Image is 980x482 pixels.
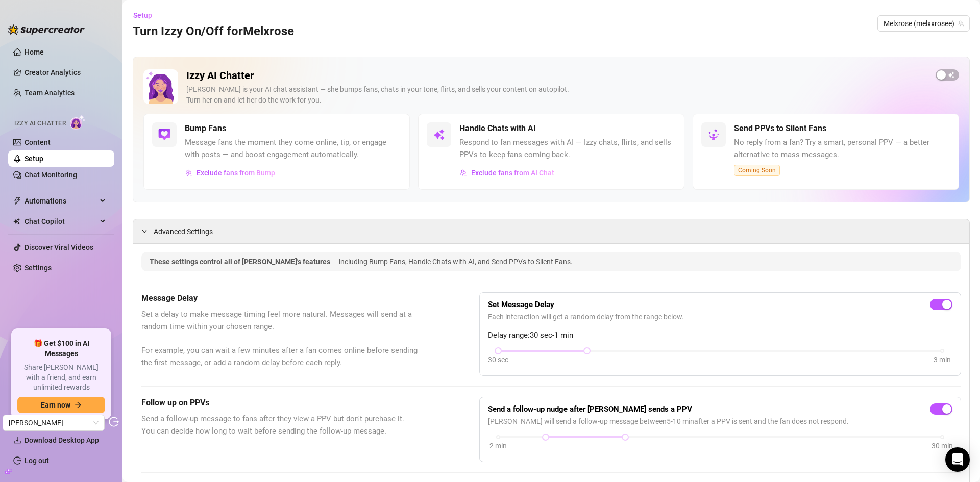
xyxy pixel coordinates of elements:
img: svg%3e [460,169,467,176]
span: arrow-right [75,401,82,409]
span: Chat Copilot [24,213,97,230]
span: Setup [133,11,152,19]
span: [PERSON_NAME] will send a follow-up message between 5 - 10 min after a PPV is sent and the fan do... [488,416,952,427]
a: Discover Viral Videos [24,243,93,251]
span: Respond to fan messages with AI — Izzy chats, flirts, and sells PPVs to keep fans coming back. [459,137,676,161]
h2: Izzy AI Chatter [186,69,927,82]
a: Home [24,48,44,56]
span: Mel Rose [9,415,99,430]
span: team [958,20,964,27]
img: svg%3e [158,129,170,141]
a: Log out [24,456,49,465]
h3: Turn Izzy On/Off for Melxrose [133,23,294,40]
div: [PERSON_NAME] is your AI chat assistant — she bumps fans, chats in your tone, flirts, and sells y... [186,84,927,106]
a: Setup [24,155,43,163]
span: Share [PERSON_NAME] with a friend, and earn unlimited rewards [17,363,105,393]
div: 30 min [932,440,953,451]
button: Exclude fans from AI Chat [459,165,555,181]
span: thunderbolt [13,197,21,205]
a: Team Analytics [24,89,75,97]
div: 30 sec [488,354,508,365]
img: svg%3e [707,129,720,141]
h5: Send PPVs to Silent Fans [734,122,826,135]
span: build [5,468,12,475]
a: Chat Monitoring [24,171,77,179]
button: Exclude fans from Bump [185,165,276,181]
span: Izzy AI Chatter [14,119,66,129]
span: Send a follow-up message to fans after they view a PPV but don't purchase it. You can decide how ... [141,413,428,437]
a: Content [24,138,51,146]
span: Delay range: 30 sec - 1 min [488,329,952,342]
img: svg%3e [185,169,192,176]
div: expanded [141,225,154,237]
span: Advanced Settings [154,226,213,237]
strong: Send a follow-up nudge after [PERSON_NAME] sends a PPV [488,404,692,414]
img: Chat Copilot [13,218,20,225]
span: Message fans the moment they come online, tip, or engage with posts — and boost engagement automa... [185,137,401,161]
img: AI Chatter [70,115,86,130]
span: Exclude fans from AI Chat [471,169,554,177]
div: 2 min [489,440,507,451]
span: Exclude fans from Bump [197,169,275,177]
span: Automations [24,193,97,209]
img: logo-BBDzfeDw.svg [8,24,85,35]
h5: Message Delay [141,292,428,305]
span: Coming Soon [734,165,780,176]
div: 3 min [934,354,951,365]
strong: Set Message Delay [488,300,554,309]
a: Creator Analytics [24,64,106,81]
span: These settings control all of [PERSON_NAME]'s features [150,258,332,266]
span: Download Desktop App [24,436,99,444]
h5: Handle Chats with AI [459,122,536,135]
img: svg%3e [433,129,445,141]
span: Set a delay to make message timing feel more natural. Messages will send at a random time within ... [141,309,428,369]
span: logout [109,417,119,427]
button: Setup [133,7,160,23]
span: download [13,436,21,444]
span: Each interaction will get a random delay from the range below. [488,311,952,322]
span: Melxrose (melxxrosee) [884,16,964,31]
span: 🎁 Get $100 in AI Messages [17,339,105,359]
img: Izzy AI Chatter [143,69,178,104]
button: Earn nowarrow-right [17,397,105,413]
span: No reply from a fan? Try a smart, personal PPV — a better alternative to mass messages. [734,137,950,161]
h5: Follow up on PPVs [141,397,428,409]
h5: Bump Fans [185,122,226,135]
span: Earn now [41,401,70,409]
a: Settings [24,264,52,272]
span: expanded [141,228,148,234]
span: — including Bump Fans, Handle Chats with AI, and Send PPVs to Silent Fans. [332,258,573,266]
div: Open Intercom Messenger [945,447,970,472]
